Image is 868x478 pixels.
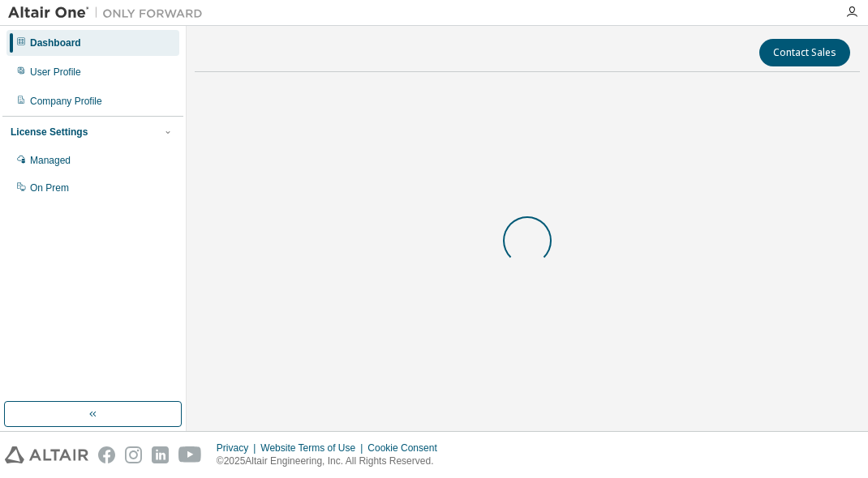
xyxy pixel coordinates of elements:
[30,154,71,167] div: Managed
[217,442,260,455] div: Privacy
[125,446,142,463] img: instagram.svg
[367,442,446,455] div: Cookie Consent
[30,66,81,79] div: User Profile
[30,95,102,108] div: Company Profile
[217,455,447,468] p: © 2025 Altair Engineering, Inc. All Rights Reserved.
[30,181,69,194] div: On Prem
[178,446,202,463] img: youtube.svg
[260,442,367,455] div: Website Terms of Use
[98,446,115,463] img: facebook.svg
[30,36,81,49] div: Dashboard
[759,39,850,66] button: Contact Sales
[11,126,88,139] div: License Settings
[8,5,211,21] img: Altair One
[152,446,169,463] img: linkedin.svg
[5,446,88,463] img: altair_logo.svg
